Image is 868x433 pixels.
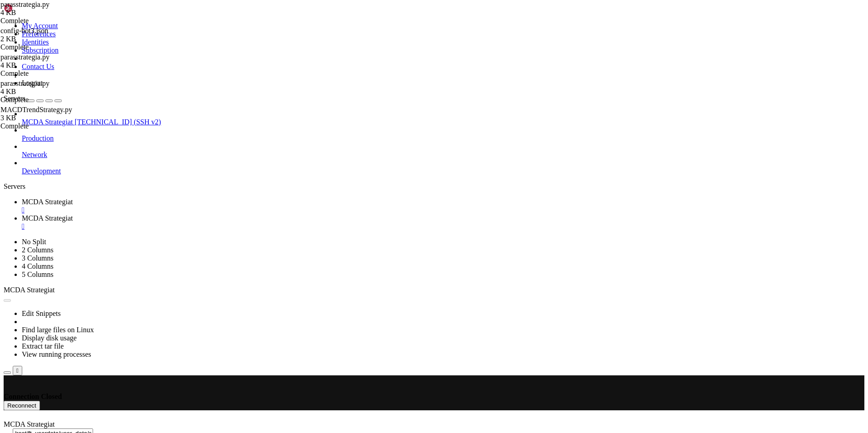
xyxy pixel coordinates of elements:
span: parasstrategia.py [0,53,91,69]
span: parasstrategia.py [0,79,91,96]
div: Complete [0,43,91,51]
div: Complete [0,122,91,130]
div: 4 KB [0,88,91,96]
div: Complete [0,69,91,78]
div: 2 KB [0,35,91,43]
span: MACDTrendStrategy.py [0,106,72,113]
span: config-bot3.json [0,27,91,43]
div: 4 KB [0,9,91,17]
div: 4 KB [0,61,91,69]
div: Complete [0,17,91,25]
span: MACDTrendStrategy.py [0,106,91,122]
span: parasstrategia.py [0,0,49,8]
span: config-bot3.json [0,27,48,34]
div: Complete [0,96,91,104]
div: 3 KB [0,114,91,122]
span: parasstrategia.py [0,0,91,17]
span: parasstrategia.py [0,53,49,61]
span: parasstrategia.py [0,79,49,87]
